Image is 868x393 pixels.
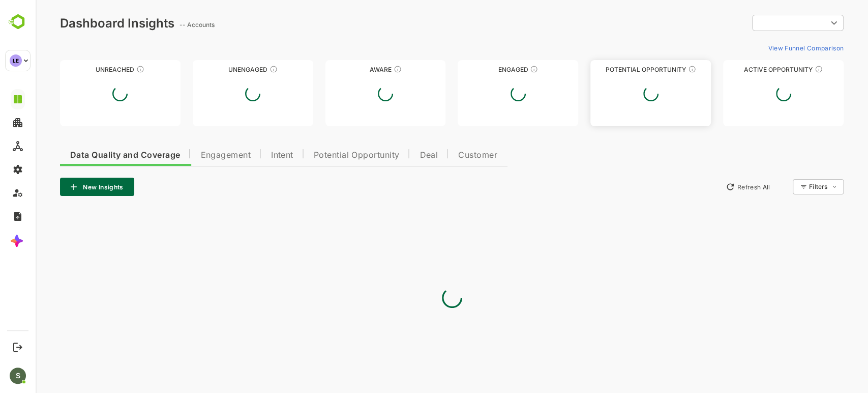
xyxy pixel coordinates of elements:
button: Logout [11,340,24,354]
div: These accounts are warm, further nurturing would qualify them to MQAs [494,65,502,73]
div: Engaged [422,66,543,73]
span: Data Quality and Coverage [35,151,144,159]
div: Unreached [24,66,145,73]
div: Potential Opportunity [555,66,675,73]
div: Filters [773,183,792,190]
button: View Funnel Comparison [728,40,808,56]
div: Unengaged [157,66,278,73]
img: BambooboxLogoMark.f1c84d78b4c51b1a7b5f700c9845e183.svg [5,12,31,32]
button: Refresh All [685,179,739,195]
div: These accounts are MQAs and can be passed on to Inside Sales [652,65,661,73]
ag: -- Accounts [144,21,182,29]
div: ​ [716,14,808,32]
button: New Insights [24,178,99,196]
div: LE [10,54,22,67]
div: S [10,368,26,384]
span: Engagement [165,151,215,159]
div: Active Opportunity [687,66,808,73]
div: Aware [290,66,410,73]
span: Deal [384,151,402,159]
div: These accounts have open opportunities which might be at any of the Sales Stages [779,65,787,73]
div: These accounts have not been engaged with for a defined time period [101,65,109,73]
span: Potential Opportunity [278,151,364,159]
div: These accounts have not shown enough engagement and need nurturing [234,65,242,73]
span: Intent [235,151,258,159]
div: These accounts have just entered the buying cycle and need further nurturing [358,65,366,73]
span: Customer [423,151,462,159]
div: Filters [772,178,808,196]
div: Dashboard Insights [24,16,139,31]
